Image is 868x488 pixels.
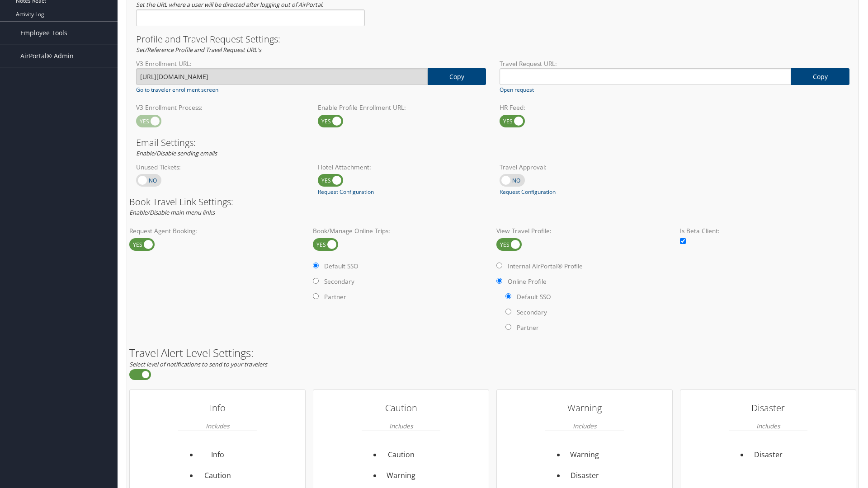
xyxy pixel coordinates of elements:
[382,445,421,465] li: Caution
[136,163,304,172] label: Unused Tickets:
[508,277,547,286] label: Online Profile
[508,262,583,271] label: Internal AirPortal® Profile
[206,417,229,435] em: Includes
[428,68,486,85] a: copy
[545,399,624,417] h3: Warning
[500,86,534,94] a: Open request
[573,417,596,435] em: Includes
[318,103,486,112] label: Enable Profile Enrollment URL:
[565,445,604,465] li: Warning
[136,103,304,112] label: V3 Enrollment Process:
[324,262,359,271] label: Default SSO
[20,22,67,44] span: Employee Tools
[565,465,604,486] li: Disaster
[324,277,354,286] label: Secondary
[382,465,421,486] li: Warning
[791,68,849,85] a: copy
[136,59,486,68] label: V3 Enrollment URL:
[318,188,374,196] a: Request Configuration
[129,347,856,358] h2: Travel Alert Level Settings:
[178,399,257,417] h3: Info
[136,35,849,44] h3: Profile and Travel Request Settings:
[136,138,849,147] h3: Email Settings:
[756,417,780,435] em: Includes
[517,308,547,317] label: Secondary
[324,292,346,301] label: Partner
[500,59,849,68] label: Travel Request URL:
[136,86,218,94] a: Go to traveler enrollment screen
[500,103,668,112] label: HR Feed:
[496,226,673,235] label: View Travel Profile:
[136,149,217,157] em: Enable/Disable sending emails
[129,208,215,216] em: Enable/Disable main menu links
[136,0,323,9] em: Set the URL where a user will be directed after logging out of AirPortal.
[500,163,668,172] label: Travel Approval:
[749,445,788,465] li: Disaster
[500,188,556,196] a: Request Configuration
[362,399,440,417] h3: Caution
[198,465,237,486] li: Caution
[313,226,489,235] label: Book/Manage Online Trips:
[129,197,856,206] h3: Book Travel Link Settings:
[198,445,237,465] li: Info
[729,399,807,417] h3: Disaster
[517,292,551,301] label: Default SSO
[136,46,261,54] em: Set/Reference Profile and Travel Request URL's
[389,417,413,435] em: Includes
[129,360,267,368] em: Select level of notifications to send to your travelers
[680,226,856,235] label: Is Beta Client:
[517,323,539,332] label: Partner
[318,163,486,172] label: Hotel Attachment:
[20,45,74,67] span: AirPortal® Admin
[129,226,306,235] label: Request Agent Booking:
